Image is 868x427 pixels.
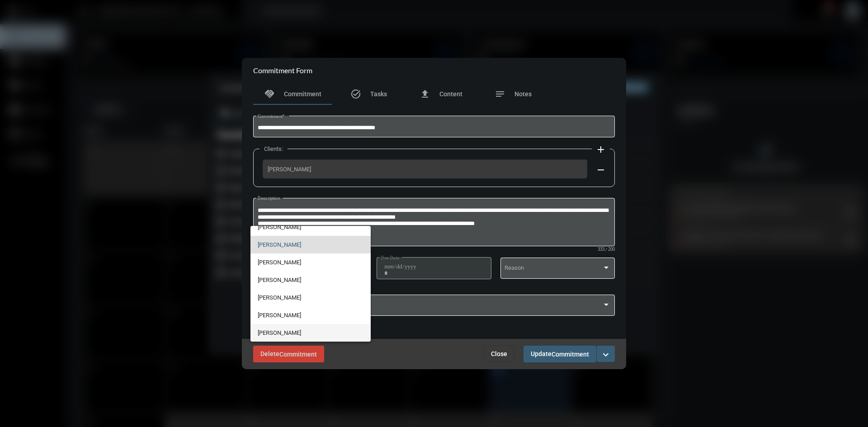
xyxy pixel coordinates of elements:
span: [PERSON_NAME] [258,253,363,271]
span: [PERSON_NAME] [258,324,363,342]
span: [PERSON_NAME] [258,271,363,289]
span: [PERSON_NAME] [258,218,363,236]
span: [PERSON_NAME] [258,306,363,324]
span: [PERSON_NAME] [258,289,363,306]
span: [PERSON_NAME] [258,236,363,253]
